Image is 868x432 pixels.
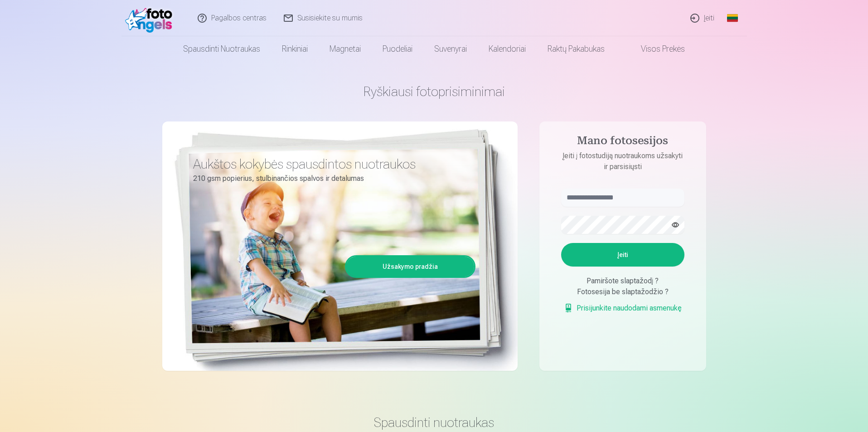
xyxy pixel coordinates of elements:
[319,36,372,62] a: Magnetai
[170,414,699,431] h3: Spausdinti nuotraukas
[561,286,684,297] div: Fotosesija be slaptažodžio ?
[564,303,682,314] a: Prisijunkite naudodami asmenukę
[125,4,177,33] img: /fa2
[193,156,469,172] h3: Aukštos kokybės spausdintos nuotraukos
[561,276,684,286] div: Pamiršote slaptažodį ?
[537,36,616,62] a: Raktų pakabukas
[162,83,706,100] h1: Ryškiausi fotoprisiminimai
[193,172,469,185] p: 210 gsm popierius, stulbinančios spalvos ir detalumas
[616,36,696,62] a: Visos prekės
[552,150,693,172] p: Įeiti į fotostudiją nuotraukoms užsakyti ir parsisiųsti
[478,36,537,62] a: Kalendoriai
[346,257,474,277] a: Užsakymo pradžia
[172,36,271,62] a: Spausdinti nuotraukas
[423,36,478,62] a: Suvenyrai
[372,36,423,62] a: Puodeliai
[271,36,319,62] a: Rinkiniai
[561,243,684,267] button: Įeiti
[552,134,693,150] h4: Mano fotosesijos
